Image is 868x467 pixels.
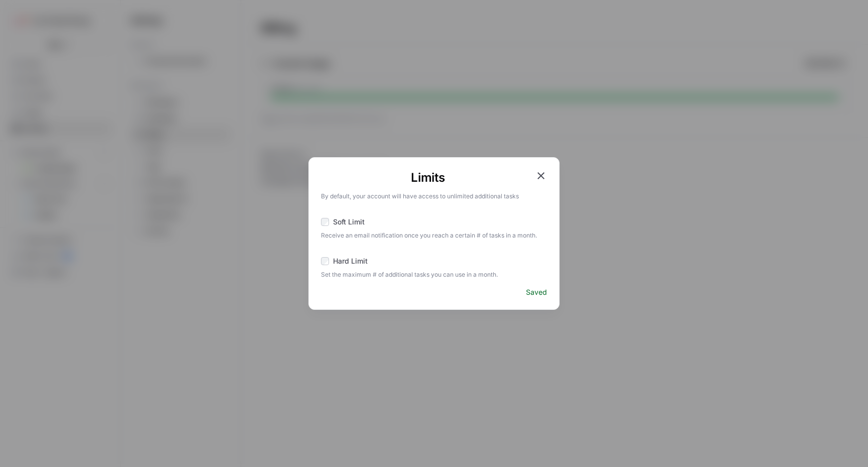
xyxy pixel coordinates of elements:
[333,217,365,227] span: Soft Limit
[321,190,547,201] p: By default, your account will have access to unlimited additional tasks
[526,287,547,297] span: Saved
[321,268,547,279] span: Set the maximum # of additional tasks you can use in a month.
[321,229,547,240] span: Receive an email notification once you reach a certain # of tasks in a month.
[321,170,535,186] h1: Limits
[321,218,329,226] input: Soft Limit
[333,256,368,266] span: Hard Limit
[321,257,329,265] input: Hard Limit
